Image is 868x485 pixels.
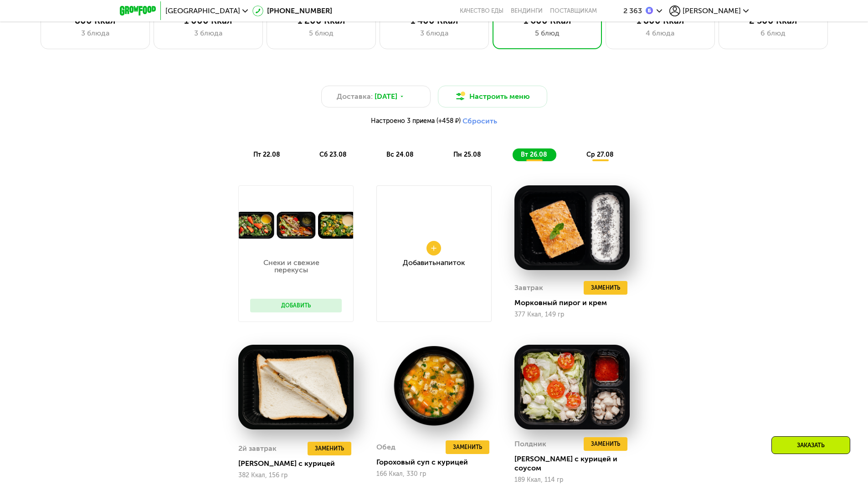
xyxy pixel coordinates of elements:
div: 382 Ккал, 156 гр [238,472,354,479]
div: [PERSON_NAME] с курицей [238,459,361,468]
div: Добавить [403,259,465,266]
span: сб 23.08 [319,151,347,158]
span: Заменить [591,439,620,449]
button: Добавить [250,299,342,312]
button: Заменить [308,442,351,455]
div: Морковный пирог и крем [514,298,637,307]
span: Доставка: [337,91,373,102]
span: [DATE] [375,91,397,102]
button: Настроить меню [438,86,547,107]
a: Качество еды [460,7,503,15]
button: Заменить [584,437,627,451]
span: ср 27.08 [586,151,614,158]
div: 2 363 [623,7,642,15]
span: пн 25.08 [453,151,481,158]
span: Заменить [315,444,344,453]
div: 3 блюда [163,28,253,39]
span: Настроено 3 приема (+458 ₽) [371,118,461,124]
div: 377 Ккал, 149 гр [514,311,630,318]
div: Заказать [771,436,850,454]
span: [PERSON_NAME] [683,7,741,15]
div: 4 блюда [615,28,705,39]
div: поставщикам [550,7,597,15]
span: пт 22.08 [253,151,280,158]
button: Заменить [584,281,627,295]
div: Полдник [514,437,546,451]
div: Обед [376,440,395,454]
span: Напиток [436,258,465,267]
div: 5 блюд [276,28,366,39]
span: Заменить [453,443,482,452]
span: вс 24.08 [386,151,414,158]
div: [PERSON_NAME] с курицей и соусом [514,454,637,473]
p: Снеки и свежие перекусы [250,259,333,274]
div: 3 блюда [50,28,140,39]
button: Заменить [446,440,489,454]
span: вт 26.08 [521,151,547,158]
div: Завтрак [514,281,543,295]
button: Сбросить [462,117,497,126]
div: 2й завтрак [238,442,277,455]
div: 3 блюда [389,28,479,39]
a: [PHONE_NUMBER] [252,5,332,16]
div: 166 Ккал, 330 гр [376,470,492,478]
div: 5 блюд [502,28,592,39]
a: Вендинги [511,7,543,15]
div: 6 блюд [728,28,818,39]
div: 189 Ккал, 114 гр [514,476,630,484]
span: Заменить [591,283,620,292]
span: [GEOGRAPHIC_DATA] [165,7,240,15]
div: Гороховый суп с курицей [376,458,499,467]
